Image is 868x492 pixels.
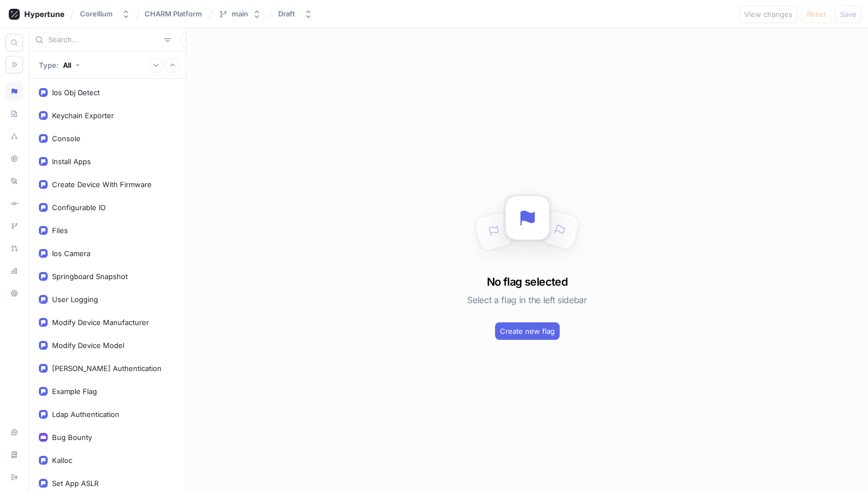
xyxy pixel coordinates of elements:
div: Example Flag [52,387,97,396]
div: Ldap Authentication [52,410,119,419]
button: Collapse all [165,58,180,72]
div: Modify Device Model [52,341,124,350]
button: Create new flag [495,322,560,340]
span: Create new flag [500,328,555,334]
div: Draft [278,9,295,19]
div: User Logging [52,295,98,304]
div: Files [52,226,68,235]
div: Console [52,134,81,143]
div: Preview [5,149,23,168]
div: Configurable IO [52,203,106,212]
div: Install Apps [52,157,91,166]
button: Draft [274,5,317,23]
div: Branches [5,217,23,235]
button: View changes [739,5,797,23]
div: [PERSON_NAME] Authentication [52,364,162,373]
span: View changes [744,11,792,18]
div: Modify Device Manufacturer [52,318,149,327]
p: Type: [39,61,59,70]
div: main [232,9,248,19]
h3: No flag selected [487,274,567,290]
button: Save [835,5,861,23]
div: Ios Camera [52,249,90,258]
h5: Select a flag in the left sidebar [467,290,587,310]
button: Corellium [76,5,135,23]
input: Search... [48,34,159,45]
div: Live chat [5,423,23,442]
div: Schema [5,105,23,123]
div: Create Device With Firmware [52,180,152,189]
div: Set App ASLR [52,479,99,488]
div: All [63,61,71,70]
div: Bug Bounty [52,433,92,442]
button: Expand all [149,58,163,72]
div: Diff [5,194,23,213]
div: Documentation [5,445,23,464]
div: Springboard Snapshot [52,272,128,281]
div: Pull requests [5,239,23,258]
div: Ios Obj Detect [52,88,100,97]
div: Keychain Exporter [52,111,114,120]
button: main [214,5,266,23]
span: Reset [807,11,826,18]
div: Settings [5,284,23,303]
button: Type: All [35,55,84,74]
div: Corellium [80,9,113,19]
div: Analytics [5,262,23,280]
div: Experiments [5,127,23,146]
div: Flags [5,82,23,101]
span: Save [840,11,856,18]
div: Sign out [5,468,23,487]
span: CHARM Platform [145,10,202,18]
div: Logs [5,172,23,190]
button: Reset [802,5,831,23]
div: Kalloc [52,456,72,465]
